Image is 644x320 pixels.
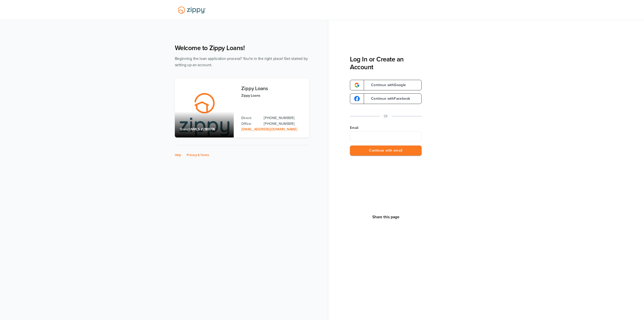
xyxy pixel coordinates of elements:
[366,83,406,87] span: Continue with Google
[175,153,181,157] a: Help
[366,97,410,100] span: Continue with Facebook
[175,56,308,67] span: Beginning the loan application process? You're in the right place! Get started by setting up an a...
[350,55,422,71] h3: Log In or Create an Account
[371,215,401,220] button: Share This Page
[350,93,422,104] a: google-logoContinue withFacebook
[350,146,422,156] button: Continue with email
[241,127,297,131] a: Email Address: zippyguide@zippymh.com
[350,80,422,90] a: google-logoContinue withGoogle
[180,127,191,131] span: Branch
[350,131,422,141] input: Email Address
[241,115,259,121] p: Direct:
[241,121,259,127] p: Office:
[354,82,360,88] img: google-logo
[384,113,388,119] p: Or
[354,96,360,101] img: google-logo
[241,93,304,98] p: Zippy Loans
[241,86,304,91] h3: Zippy Loans
[350,125,422,130] label: Email
[175,44,309,52] h1: Welcome to Zippy Loans!
[264,121,304,127] a: Office Phone: 512-975-2947
[175,4,209,16] img: Lender Logo
[187,153,209,157] a: Privacy & Terms
[191,127,215,131] span: NMLS #2189776
[264,115,304,121] a: Direct Phone: 512-975-2947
